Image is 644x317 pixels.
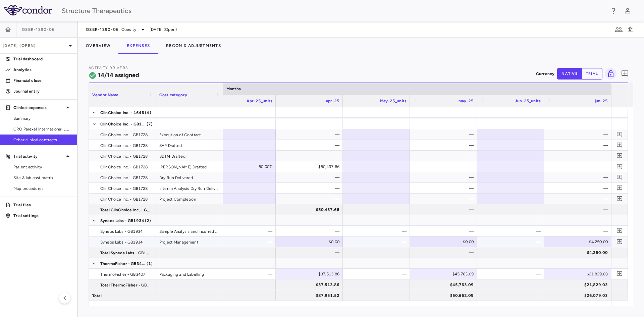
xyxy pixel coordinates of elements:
[550,172,608,183] div: —
[416,204,474,215] div: —
[215,269,272,279] div: —
[550,151,608,161] div: —
[145,215,151,226] span: (2)
[615,141,624,150] button: Add comment
[416,172,474,183] div: —
[3,43,66,49] p: [DATE] (Open)
[616,163,623,170] svg: Add comment
[282,172,339,183] div: —
[416,247,474,258] div: —
[615,162,624,171] button: Add comment
[282,129,339,140] div: —
[282,183,339,194] div: —
[282,204,339,215] div: $50,437.66
[282,226,339,236] div: —
[13,186,72,192] span: Map procedures
[100,107,144,118] span: ClinChoice Inc. - 1646
[615,183,624,193] button: Add comment
[156,172,223,182] div: Dry Run Delivered
[121,27,136,33] span: Obesity
[416,290,474,301] div: $50,662.09
[92,93,119,97] span: Vendor Name
[615,130,624,139] button: Add comment
[215,226,272,236] div: —
[147,258,153,269] span: (1)
[349,226,407,236] div: —
[156,194,223,204] div: Project Completion
[621,70,629,78] svg: Add comment
[550,204,608,215] div: —
[150,27,177,33] span: [DATE] (Open)
[158,38,229,54] button: Recon & Adjustments
[13,153,64,159] p: Trial activity
[615,269,624,278] button: Add comment
[226,87,241,91] span: Months
[100,226,143,237] span: Syneos Labs - GB1934
[616,174,623,180] svg: Add comment
[145,107,151,118] span: (4)
[550,236,608,247] div: $4,250.00
[100,151,148,162] span: ClinChoice Inc. - GB1728
[282,194,339,204] div: —
[13,137,72,143] span: Other clinical contracts
[13,202,72,208] p: Trial files
[616,196,623,202] svg: Add comment
[550,140,608,151] div: —
[92,290,102,301] span: Total
[416,183,474,194] div: —
[483,269,541,279] div: —
[100,129,148,140] span: ClinChoice Inc. - GB1728
[615,226,624,235] button: Add comment
[483,236,541,247] div: —
[13,175,72,181] span: Site & lab cost matrix
[595,99,608,103] span: jun-25
[13,164,72,170] span: Patient activity
[100,215,144,226] span: Syneos Labs - GB1934
[100,269,145,280] span: ThermoFisher - GB3407
[550,129,608,140] div: —
[89,66,128,70] span: Activity Drivers
[100,258,146,269] span: ThermoFisher - GB3407
[616,185,623,191] svg: Add comment
[282,151,339,161] div: —
[416,194,474,204] div: —
[100,248,152,258] span: Total Syneos Labs - GB1934
[536,71,554,77] p: Currency
[156,129,223,140] div: Execution of Contract
[100,140,148,151] span: ClinChoice Inc. - GB1728
[78,38,119,54] button: Overview
[282,140,339,151] div: —
[159,93,187,97] span: Cost category
[156,161,223,172] div: [PERSON_NAME] Drafted
[282,279,339,290] div: $37,513.86
[550,269,608,279] div: $21,829.03
[282,161,339,172] div: $50,437.66
[550,290,608,301] div: $26,079.03
[100,162,148,172] span: ClinChoice Inc. - GB1728
[100,237,143,248] span: Syneos Labs - GB1934
[619,68,631,80] button: Add comment
[616,271,623,277] svg: Add comment
[616,131,623,138] svg: Add comment
[13,56,72,62] p: Trial dashboard
[100,183,148,194] span: ClinChoice Inc. - GB1728
[22,27,55,32] span: GSBR-1290-06
[616,239,623,245] svg: Add comment
[100,119,146,129] span: ClinChoice Inc. - GB1728
[4,5,52,15] img: logo-full-SnFGN8VE.png
[515,99,541,103] span: Jun-25_units
[215,161,272,172] div: 50.00%
[156,140,223,150] div: SAP Drafted
[119,38,158,54] button: Expenses
[616,228,623,234] svg: Add comment
[86,27,119,32] span: GSBR-1290-06
[550,194,608,204] div: —
[156,236,223,247] div: Project Management
[416,279,474,290] div: $45,763.09
[147,119,153,129] span: (7)
[615,237,624,246] button: Add comment
[416,151,474,161] div: —
[616,142,623,148] svg: Add comment
[349,236,407,247] div: —
[416,269,474,279] div: $45,763.09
